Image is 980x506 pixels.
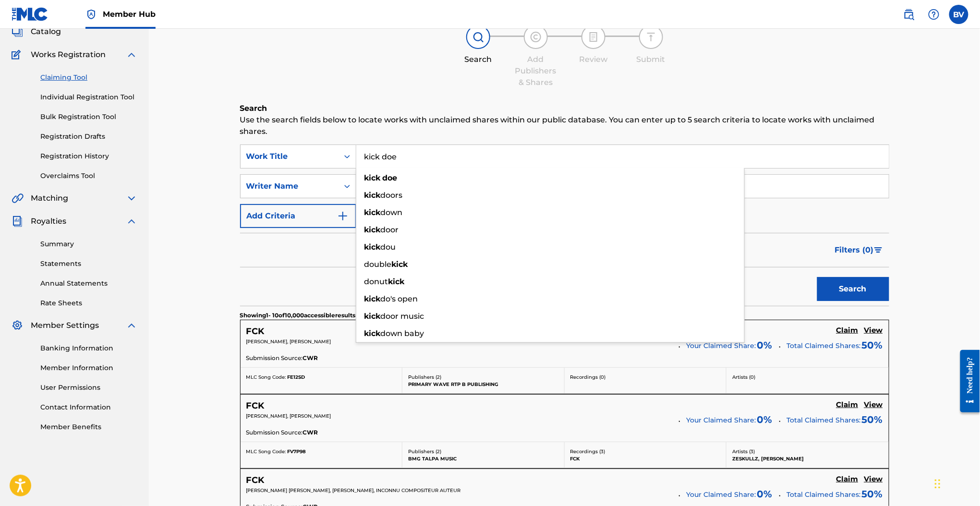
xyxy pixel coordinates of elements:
[381,225,399,234] span: door
[12,49,24,60] img: Works Registration
[381,294,418,303] span: do's open
[364,173,381,182] strong: kick
[862,338,883,352] span: 50 %
[364,191,381,200] strong: kick
[126,216,137,227] img: expand
[381,312,424,321] span: door music
[12,26,23,37] img: Catalog
[874,247,883,253] img: filter
[862,412,883,427] span: 50 %
[364,208,381,217] strong: kick
[85,9,97,20] img: Top Rightsholder
[408,448,558,455] p: Publishers ( 2 )
[757,338,773,352] span: 0 %
[246,354,303,362] span: Submission Source:
[787,490,861,499] span: Total Claimed Shares:
[627,54,675,65] div: Submit
[864,475,883,485] a: View
[40,171,137,181] a: Overclaims Tool
[408,373,558,381] p: Publishers ( 2 )
[862,487,883,501] span: 50 %
[240,103,889,114] h6: Search
[364,277,388,286] span: donut
[364,242,381,252] strong: kick
[31,320,99,331] span: Member Settings
[12,216,23,227] img: Royalties
[381,208,403,217] span: down
[246,326,265,337] h5: FCK
[240,204,356,228] button: Add Criteria
[364,329,381,338] strong: kick
[40,298,137,308] a: Rate Sheets
[126,49,137,60] img: expand
[864,400,883,411] a: View
[732,448,883,455] p: Artists ( 3 )
[40,112,137,122] a: Bulk Registration Tool
[903,9,915,20] img: search
[246,400,265,411] h5: FCK
[240,311,398,320] p: Showing 1 - 10 of 10,000 accessible results (Total 397,456 )
[288,448,306,455] span: FV7P98
[530,31,542,43] img: step indicator icon for Add Publishers & Shares
[953,343,980,420] iframe: Resource Center
[787,341,861,350] span: Total Claimed Shares:
[687,490,756,500] span: Your Claimed Share:
[246,338,331,345] span: [PERSON_NAME], [PERSON_NAME]
[40,151,137,161] a: Registration History
[40,72,137,83] a: Claiming Tool
[924,5,944,24] div: Help
[949,5,968,24] div: User Menu
[126,193,137,204] img: expand
[588,31,599,43] img: step indicator icon for Review
[472,31,484,43] img: step indicator icon for Search
[31,49,106,60] span: Works Registration
[864,400,883,410] h5: View
[40,92,137,102] a: Individual Registration Tool
[732,373,883,381] p: Artists ( 0 )
[246,374,286,380] span: MLC Song Code:
[31,216,66,227] span: Royalties
[40,363,137,373] a: Member Information
[364,225,381,234] strong: kick
[836,475,859,484] h5: Claim
[364,294,381,303] strong: kick
[364,260,392,269] span: double
[246,448,286,455] span: MLC Song Code:
[240,145,889,306] form: Search Form
[246,413,331,419] span: [PERSON_NAME], [PERSON_NAME]
[381,242,396,252] span: dou
[246,475,265,486] h5: FCK
[787,416,861,424] span: Total Claimed Shares:
[303,354,318,362] span: CWR
[864,326,883,337] a: View
[40,422,137,432] a: Member Benefits
[408,381,558,388] p: PRIMARY WAVE RTP B PUBLISHING
[570,448,721,455] p: Recordings ( 3 )
[570,455,721,462] p: FCK
[836,326,859,335] h5: Claim
[835,244,874,256] span: Filters ( 0 )
[687,341,756,351] span: Your Claimed Share:
[932,460,980,506] div: Chat Widget
[864,326,883,335] h5: View
[388,277,405,286] strong: kick
[381,329,424,338] span: down baby
[246,487,461,494] span: [PERSON_NAME] [PERSON_NAME], [PERSON_NAME], INCONNU COMPOSITEUR AUTEUR
[757,487,773,501] span: 0 %
[512,54,560,88] div: Add Publishers & Shares
[899,5,919,24] a: Public Search
[864,475,883,484] h5: View
[836,400,859,410] h5: Claim
[829,238,889,262] button: Filters (0)
[103,9,156,20] span: Member Hub
[246,181,333,192] div: Writer Name
[454,54,502,65] div: Search
[12,7,48,21] img: MLC Logo
[126,320,137,331] img: expand
[31,26,61,37] span: Catalog
[645,31,657,43] img: step indicator icon for Submit
[246,151,333,162] div: Work Title
[392,260,408,269] strong: kick
[337,210,349,222] img: 9d2ae6d4665cec9f34b9.svg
